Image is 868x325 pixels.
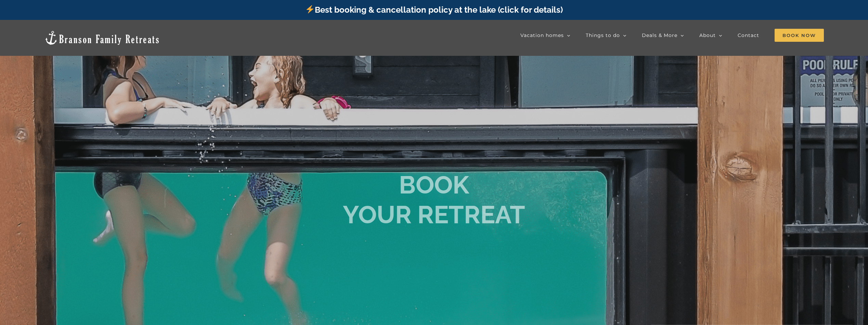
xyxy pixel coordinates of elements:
a: Book Now [775,28,824,42]
span: Vacation homes [520,33,564,38]
span: Book Now [775,29,824,42]
img: Branson Family Retreats Logo [44,30,160,46]
a: About [699,28,722,42]
a: Vacation homes [520,28,570,42]
a: Things to do [586,28,626,42]
span: Things to do [586,33,620,38]
img: ⚡️ [306,5,314,13]
a: Deals & More [642,28,684,42]
a: Contact [738,28,759,42]
a: Best booking & cancellation policy at the lake (click for details) [305,5,562,15]
span: About [699,33,716,38]
nav: Main Menu [520,28,824,42]
span: Deals & More [642,33,677,38]
span: Contact [738,33,759,38]
b: BOOK YOUR RETREAT [343,171,525,229]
